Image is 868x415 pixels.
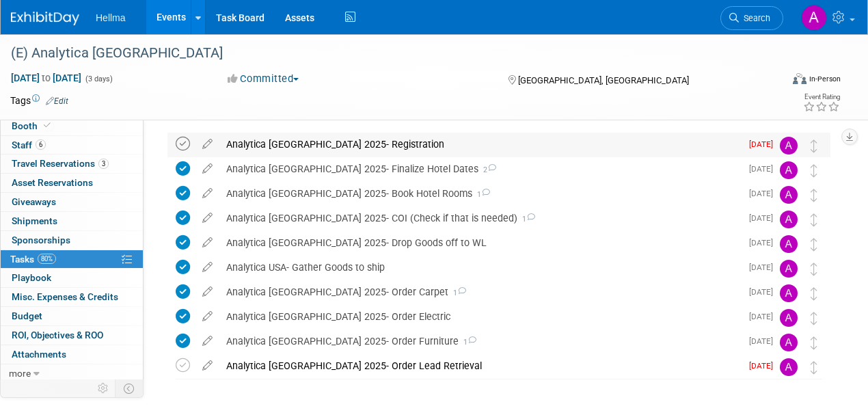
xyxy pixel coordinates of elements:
[811,189,817,202] i: Move task
[749,263,780,272] span: [DATE]
[12,291,118,302] span: Misc. Expenses & Credits
[780,211,798,228] img: Amanda Moreno
[749,213,780,223] span: [DATE]
[811,263,817,276] i: Move task
[518,75,689,85] span: [GEOGRAPHIC_DATA], [GEOGRAPHIC_DATA]
[811,287,817,300] i: Move task
[12,349,66,360] span: Attachments
[1,117,143,135] a: Booth
[219,182,741,205] div: Analytica [GEOGRAPHIC_DATA] 2025- Book Hotel Rooms
[12,310,42,321] span: Budget
[739,13,770,23] span: Search
[1,326,143,345] a: ROI, Objectives & ROO
[12,272,51,283] span: Playbook
[1,307,143,325] a: Budget
[811,139,817,152] i: Move task
[96,12,126,23] span: Hellma
[472,190,490,199] span: 1
[811,238,817,251] i: Move task
[809,74,841,84] div: In-Person
[749,238,780,247] span: [DATE]
[116,379,144,397] td: Toggle Event Tabs
[811,336,817,349] i: Move task
[219,206,741,230] div: Analytica [GEOGRAPHIC_DATA] 2025- COI (Check if that is needed)
[1,364,143,383] a: more
[195,335,219,347] a: edit
[478,165,496,174] span: 2
[36,139,46,150] span: 6
[1,212,143,230] a: Shipments
[720,6,783,30] a: Search
[12,139,46,150] span: Staff
[749,312,780,321] span: [DATE]
[195,310,219,323] a: edit
[1,193,143,211] a: Giveaways
[801,5,827,31] img: Amanda Moreno
[12,215,57,226] span: Shipments
[38,254,56,264] span: 80%
[780,284,798,302] img: Amanda Moreno
[12,196,56,207] span: Giveaways
[780,309,798,327] img: Amanda Moreno
[780,260,798,278] img: Amanda Moreno
[195,261,219,273] a: edit
[195,187,219,200] a: edit
[780,186,798,204] img: Amanda Moreno
[12,177,93,188] span: Asset Reservations
[780,161,798,179] img: Amanda Moreno
[195,286,219,298] a: edit
[803,94,840,101] div: Event Rating
[749,361,780,371] span: [DATE]
[1,174,143,192] a: Asset Reservations
[219,157,741,180] div: Analytica [GEOGRAPHIC_DATA] 2025- Finalize Hotel Dates
[811,164,817,177] i: Move task
[10,72,82,84] span: [DATE] [DATE]
[1,345,143,364] a: Attachments
[459,338,476,347] span: 1
[12,330,103,340] span: ROI, Objectives & ROO
[219,280,741,304] div: Analytica [GEOGRAPHIC_DATA] 2025- Order Carpet
[223,72,304,86] button: Committed
[9,368,31,379] span: more
[84,75,113,83] span: (3 days)
[10,94,68,107] td: Tags
[219,133,741,156] div: Analytica [GEOGRAPHIC_DATA] 2025- Registration
[811,361,817,374] i: Move task
[98,159,109,169] span: 3
[517,215,535,224] span: 1
[92,379,116,397] td: Personalize Event Tab Strip
[811,312,817,325] i: Move task
[780,334,798,351] img: Amanda Moreno
[749,189,780,198] span: [DATE]
[195,138,219,150] a: edit
[6,41,770,66] div: (E) Analytica [GEOGRAPHIC_DATA]
[749,164,780,174] span: [DATE]
[219,231,741,254] div: Analytica [GEOGRAPHIC_DATA] 2025- Drop Goods off to WL
[749,287,780,297] span: [DATE]
[749,336,780,346] span: [DATE]
[780,235,798,253] img: Amanda Moreno
[195,163,219,175] a: edit
[12,158,109,169] span: Travel Reservations
[811,213,817,226] i: Move task
[11,12,79,25] img: ExhibitDay
[195,360,219,372] a: edit
[219,305,741,328] div: Analytica [GEOGRAPHIC_DATA] 2025- Order Electric
[44,122,51,129] i: Booth reservation complete
[219,330,741,353] div: Analytica [GEOGRAPHIC_DATA] 2025- Order Furniture
[1,155,143,173] a: Travel Reservations3
[46,96,68,106] a: Edit
[720,71,841,92] div: Event Format
[1,250,143,269] a: Tasks80%
[12,235,70,245] span: Sponsorships
[1,269,143,287] a: Playbook
[1,288,143,306] a: Misc. Expenses & Credits
[1,136,143,155] a: Staff6
[195,212,219,224] a: edit
[219,256,741,279] div: Analytica USA- Gather Goods to ship
[793,73,806,84] img: Format-Inperson.png
[12,120,53,131] span: Booth
[40,72,53,83] span: to
[195,237,219,249] a: edit
[10,254,56,265] span: Tasks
